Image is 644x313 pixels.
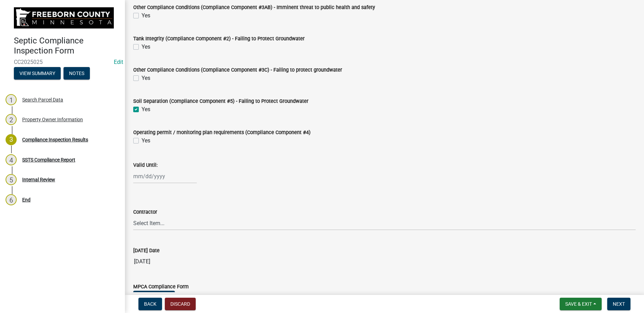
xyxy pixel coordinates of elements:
[6,174,17,185] div: 5
[165,298,196,310] button: Discard
[133,99,308,104] label: Soil Separation (Compliance Component #5) - Failing to Protect Groundwater
[133,36,305,41] label: Tank Integrity (Compliance Component #2) - Failing to Protect Groundwater
[22,177,55,182] div: Internal Review
[14,36,119,56] h4: Septic Compliance Inspection Form
[22,97,63,102] div: Search Parcel Data
[63,71,90,76] wm-modal-confirm: Notes
[133,5,375,10] label: Other Compliance Conditions (Compliance Component #3AB) - Imminent threat to public health and sa...
[142,43,150,51] label: Yes
[22,197,31,202] div: End
[133,68,342,73] label: Other Compliance Conditions (Compliance Component #3C) - Failing to protect groundwater
[142,137,150,145] label: Yes
[607,298,630,310] button: Next
[14,59,111,65] span: CC2025025
[133,248,160,253] label: [DATE] Date
[133,285,189,289] label: MPCA Compliance Form
[6,94,17,105] div: 1
[6,114,17,125] div: 2
[133,291,175,303] button: Select files
[14,71,61,76] wm-modal-confirm: Summary
[22,117,83,122] div: Property Owner Information
[133,169,197,183] input: mm/dd/yyyy
[142,74,150,82] label: Yes
[565,301,592,307] span: Save & Exit
[114,59,123,65] wm-modal-confirm: Edit Application Number
[133,210,157,215] label: Contractor
[63,67,90,80] button: Notes
[142,11,150,20] label: Yes
[142,105,150,114] label: Yes
[133,163,158,168] label: Valid Until:
[6,194,17,205] div: 6
[114,59,123,65] a: Edit
[613,301,625,307] span: Next
[14,67,61,80] button: View Summary
[138,298,162,310] button: Back
[22,157,75,162] div: SSTS Compliance Report
[133,130,311,135] label: Operating permit / monitoring plan requirements (Compliance Component #4)
[144,301,156,307] span: Back
[6,154,17,165] div: 4
[14,7,114,28] img: Freeborn County, Minnesota
[560,298,602,310] button: Save & Exit
[22,137,88,142] div: Compliance Inspection Results
[6,134,17,145] div: 3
